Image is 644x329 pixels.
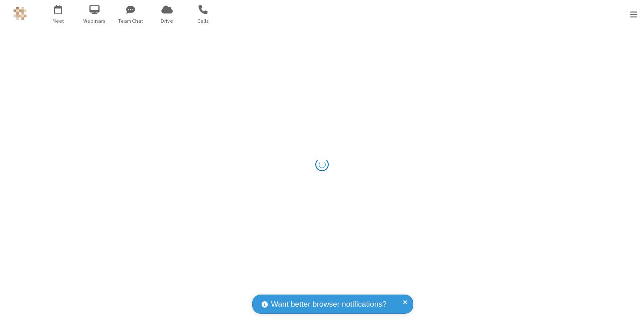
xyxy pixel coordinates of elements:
span: Want better browser notifications? [271,299,386,310]
img: QA Selenium DO NOT DELETE OR CHANGE [13,7,27,20]
span: Calls [186,17,220,25]
span: Meet [42,17,75,25]
span: Drive [150,17,184,25]
span: Team Chat [114,17,148,25]
span: Webinars [78,17,111,25]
